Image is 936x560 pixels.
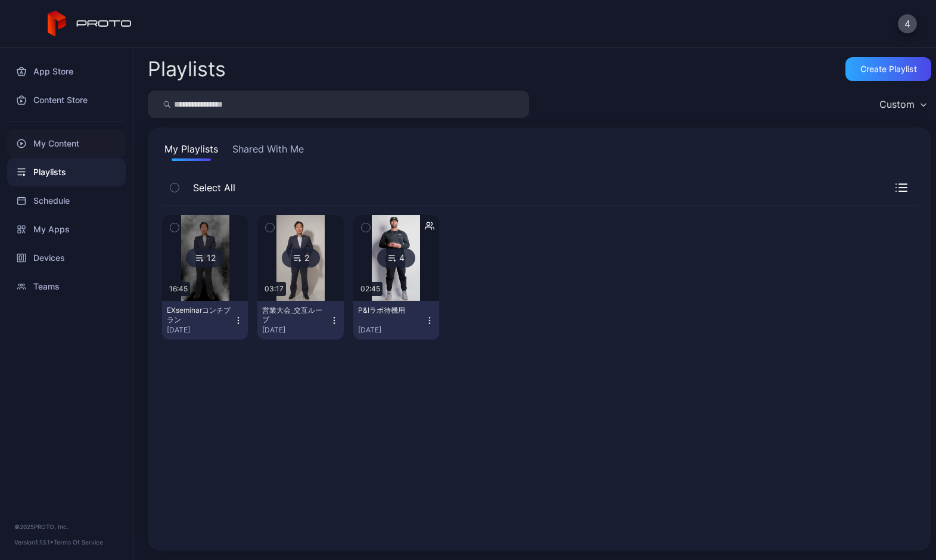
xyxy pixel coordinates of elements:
[187,181,235,195] span: Select All
[162,142,220,161] button: My Playlists
[257,301,343,340] button: 営業大会_交互ループ[DATE]
[7,272,126,301] a: Teams
[54,539,103,546] a: Terms Of Service
[167,325,234,335] div: [DATE]
[358,325,425,335] div: [DATE]
[7,158,126,186] a: Playlists
[282,248,320,267] div: 2
[14,539,54,546] span: Version 1.13.1 •
[845,57,931,81] button: Create Playlist
[7,129,126,158] a: My Content
[230,142,306,161] button: Shared With Me
[873,91,931,118] button: Custom
[167,282,190,296] div: 16:45
[167,306,232,325] div: EXseminarコンチプラン
[14,522,119,531] div: © 2025 PROTO, Inc.
[353,301,439,340] button: P&Iラボ待機用[DATE]
[7,215,126,244] a: My Apps
[860,64,917,74] div: Create Playlist
[262,306,328,325] div: 営業大会_交互ループ
[148,58,226,80] h2: Playlists
[262,325,329,335] div: [DATE]
[7,186,126,215] a: Schedule
[358,306,424,315] div: P&Iラボ待機用
[377,248,415,267] div: 4
[7,244,126,272] a: Devices
[7,86,126,114] a: Content Store
[162,301,248,340] button: EXseminarコンチプラン[DATE]
[358,282,383,296] div: 02:45
[7,57,126,86] a: App Store
[879,98,915,110] div: Custom
[898,14,917,33] button: 4
[262,282,286,296] div: 03:17
[186,248,224,267] div: 12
